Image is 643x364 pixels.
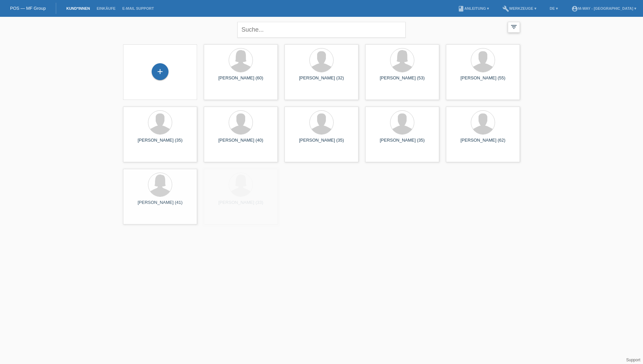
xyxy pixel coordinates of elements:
[371,138,434,148] div: [PERSON_NAME] (35)
[237,22,406,38] input: Suche...
[128,200,192,211] div: [PERSON_NAME] (41)
[502,5,509,12] i: build
[290,138,353,148] div: [PERSON_NAME] (35)
[499,6,540,10] a: buildWerkzeuge ▾
[93,6,119,10] a: Einkäufe
[63,6,93,10] a: Kund*innen
[454,6,492,10] a: bookAnleitung ▾
[451,75,515,86] div: [PERSON_NAME] (55)
[458,5,464,12] i: book
[209,138,272,148] div: [PERSON_NAME] (40)
[510,23,518,31] i: filter_list
[209,200,272,211] div: [PERSON_NAME] (33)
[10,6,46,11] a: POS — MF Group
[152,66,168,77] div: Kund*in hinzufügen
[119,6,157,10] a: E-Mail Support
[128,138,192,148] div: [PERSON_NAME] (35)
[290,75,353,86] div: [PERSON_NAME] (32)
[371,75,434,86] div: [PERSON_NAME] (53)
[568,6,640,10] a: account_circlem-way - [GEOGRAPHIC_DATA] ▾
[451,138,515,148] div: [PERSON_NAME] (62)
[571,5,578,12] i: account_circle
[209,75,272,86] div: [PERSON_NAME] (60)
[626,358,640,362] a: Support
[546,6,561,10] a: DE ▾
